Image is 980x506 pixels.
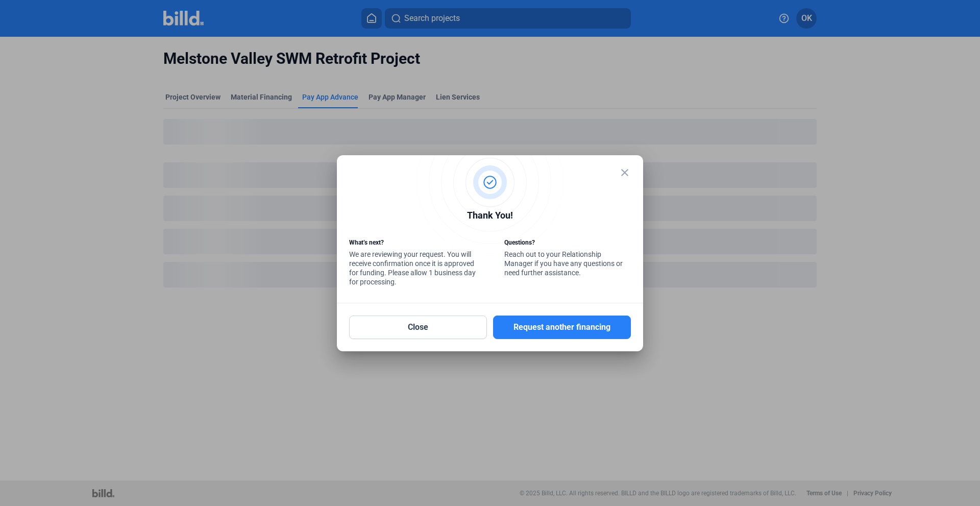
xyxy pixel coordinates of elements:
div: What’s next? [349,238,476,250]
div: We are reviewing your request. You will receive confirmation once it is approved for funding. Ple... [349,238,476,289]
button: Request another financing [493,316,631,339]
div: Thank You! [349,208,631,225]
div: Questions? [504,238,631,250]
button: Close [349,316,487,339]
div: Reach out to your Relationship Manager if you have any questions or need further assistance. [504,238,631,280]
mat-icon: close [619,166,631,179]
